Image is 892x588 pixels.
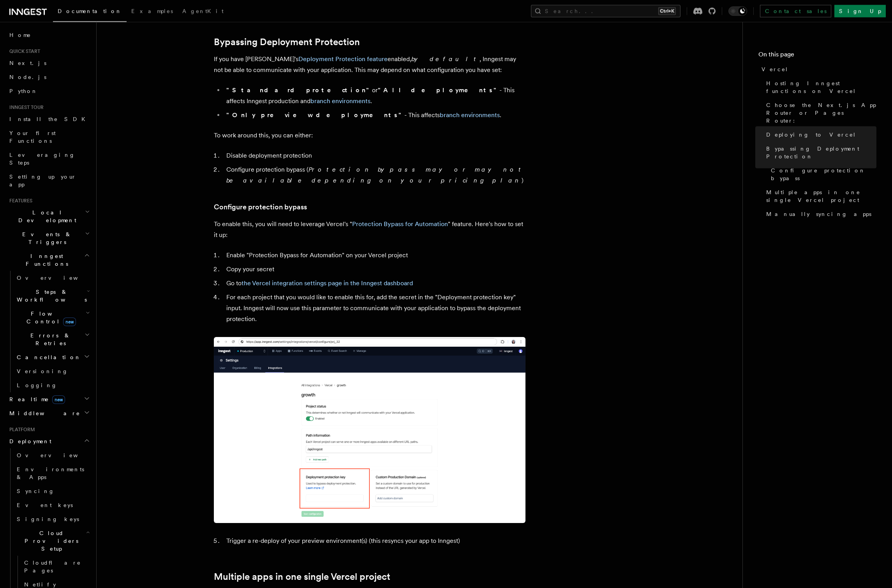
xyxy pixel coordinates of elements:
span: Bypassing Deployment Protection [766,145,876,160]
span: Deployment [6,437,51,445]
span: Leveraging Steps [9,152,75,166]
button: Steps & Workflows [14,285,92,307]
button: Middleware [6,406,92,420]
button: Cancellation [14,350,92,364]
span: new [63,318,76,326]
span: Choose the Next.js App Router or Pages Router: [766,101,876,125]
span: Middleware [6,409,80,417]
a: Python [6,84,92,98]
span: Event keys [17,502,73,508]
img: A Vercel protection bypass secret added in the Inngest dashboard [214,337,525,523]
span: Environments & Apps [17,466,84,480]
button: Events & Triggers [6,227,92,249]
a: Versioning [14,364,92,378]
span: Inngest Functions [6,252,84,268]
span: Cloud Providers Setup [14,529,86,553]
li: Trigger a re-deploy of your preview environment(s) (this resyncs your app to Inngest) [224,535,525,546]
a: Logging [14,378,92,392]
li: Enable "Protection Bypass for Automation" on your Vercel project [224,250,525,261]
span: Node.js [9,74,46,80]
span: Cloudflare Pages [24,560,81,574]
button: Errors & Retries [14,328,92,350]
span: Features [6,198,32,204]
div: Inngest Functions [6,271,92,392]
a: Hosting Inngest functions on Vercel [763,76,876,98]
span: Install the SDK [9,116,90,122]
a: Bypassing Deployment Protection [763,142,876,163]
li: Configure protection bypass ( ) [224,164,525,186]
em: Protection bypass may or may not be available depending on your pricing plan [226,166,524,184]
a: Vercel [758,62,876,76]
a: Your first Functions [6,126,92,148]
span: Home [9,31,31,39]
span: Local Development [6,209,85,224]
li: or - This affects Inngest production and . [224,85,525,107]
li: - This affects . [224,110,525,121]
span: Flow Control [14,310,86,325]
strong: "Standard protection" [226,86,372,94]
a: Multiple apps in one single Vercel project [763,185,876,207]
span: Realtime [6,395,65,403]
a: Configure protection bypass [214,202,307,212]
a: Examples [127,2,178,21]
span: Manually syncing apps [766,210,871,218]
span: Errors & Retries [14,332,85,347]
button: Cloud Providers Setup [14,526,92,556]
strong: "Only preview deployments" [226,111,404,119]
a: Sign Up [834,5,886,17]
span: Setting up your app [9,174,76,188]
button: Flow Controlnew [14,307,92,328]
span: Deploying to Vercel [766,131,856,139]
a: Configure protection bypass [768,163,876,185]
span: Logging [17,382,57,388]
kbd: Ctrl+K [658,7,676,15]
h4: On this page [758,50,876,62]
a: Contact sales [760,5,831,17]
em: by default [411,55,479,63]
button: Realtimenew [6,392,92,406]
button: Toggle dark mode [728,6,747,16]
strong: "All deployments" [378,86,499,94]
span: Python [9,88,38,94]
a: AgentKit [178,2,228,21]
span: Vercel [762,65,788,73]
a: Manually syncing apps [763,207,876,221]
span: Next.js [9,60,46,66]
p: To work around this, you can either: [214,130,525,141]
button: Deployment [6,434,92,448]
a: Deployment Protection feature [298,55,388,63]
a: Leveraging Steps [6,148,92,170]
span: Netlify [24,581,56,588]
button: Search...Ctrl+K [531,5,680,17]
span: Quick start [6,48,40,54]
a: Overview [14,271,92,285]
span: Platform [6,427,35,433]
span: Your first Functions [9,130,56,144]
span: Hosting Inngest functions on Vercel [766,79,876,95]
a: Choose the Next.js App Router or Pages Router: [763,98,876,128]
a: branch environments [440,111,500,119]
span: Documentation [58,8,122,14]
a: Bypassing Deployment Protection [214,37,360,47]
a: Cloudflare Pages [21,556,92,577]
a: Home [6,28,92,42]
span: Configure protection bypass [771,167,876,182]
a: Documentation [53,2,127,22]
p: To enable this, you will need to leverage Vercel's " " feature. Here's how to set it up: [214,219,525,240]
span: AgentKit [182,8,224,14]
a: Node.js [6,70,92,84]
span: Overview [17,452,97,458]
a: the Vercel integration settings page in the Inngest dashboard [242,279,413,287]
a: Environments & Apps [14,462,92,484]
button: Inngest Functions [6,249,92,271]
span: Overview [17,275,97,281]
a: Signing keys [14,512,92,526]
a: Install the SDK [6,112,92,126]
a: Overview [14,448,92,462]
span: new [52,395,65,404]
span: Multiple apps in one single Vercel project [766,188,876,204]
a: Deploying to Vercel [763,128,876,142]
button: Local Development [6,205,92,227]
a: Syncing [14,484,92,498]
a: Next.js [6,56,92,70]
